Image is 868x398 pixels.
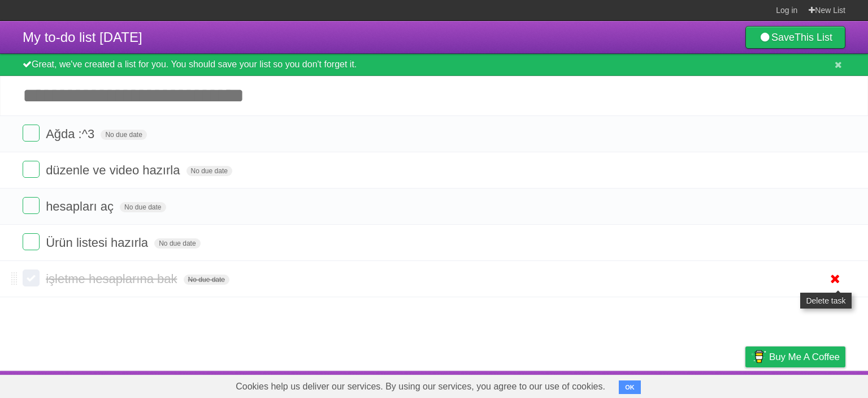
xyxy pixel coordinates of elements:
span: No due date [120,202,166,212]
span: Ürün listesi hazırla [46,236,151,250]
button: OK [619,380,641,394]
span: işletme hesaplarına bak [46,272,180,286]
span: Buy me a coffee [769,347,840,367]
span: düzenle ve video hazırla [46,163,183,177]
a: About [595,374,619,395]
span: No due date [154,238,200,249]
a: SaveThis List [745,26,845,49]
label: Done [23,197,40,214]
label: Done [23,233,40,250]
b: This List [795,32,832,43]
span: My to-do list [DATE] [23,29,142,45]
label: Done [23,269,40,286]
a: Developers [632,374,678,395]
label: Done [23,125,40,142]
img: Buy me a coffee [751,347,766,366]
a: Privacy [731,374,760,395]
span: No due date [101,130,146,140]
span: No due date [186,166,232,176]
span: Cookies help us deliver our services. By using our services, you agree to our use of cookies. [224,375,617,398]
a: Suggest a feature [774,374,845,395]
span: hesapları aç [46,199,116,213]
a: Buy me a coffee [745,346,845,367]
a: Terms [692,374,717,395]
span: No due date [184,275,229,285]
span: Ağda :^3 [46,127,97,141]
label: Done [23,161,40,178]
